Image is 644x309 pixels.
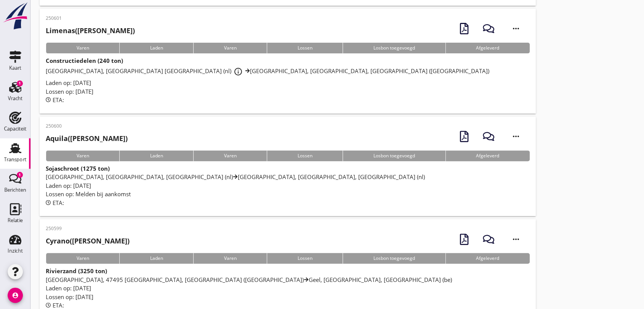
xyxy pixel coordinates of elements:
[46,253,119,264] div: Varen
[46,57,123,64] strong: Constructiedelen (240 ton)
[445,43,530,53] div: Afgeleverd
[267,150,343,161] div: Lossen
[46,134,68,143] strong: Aquila
[46,236,70,245] strong: Cyrano
[193,150,267,161] div: Varen
[40,9,536,114] a: 250601Limenas([PERSON_NAME])VarenLadenVarenLossenLosbon toegevoegdAfgeleverdConstructiedelen (240...
[46,276,452,283] span: [GEOGRAPHIC_DATA], 47495 [GEOGRAPHIC_DATA], [GEOGRAPHIC_DATA] ([GEOGRAPHIC_DATA]) Geel, [GEOGRAPH...
[46,133,128,144] h2: ([PERSON_NAME])
[46,43,119,53] div: Varen
[46,182,91,189] span: Laden op: [DATE]
[9,66,21,70] div: Kaart
[46,225,130,232] p: 250599
[46,79,91,86] span: Laden op: [DATE]
[2,2,29,30] img: logo-small.a267ee39.svg
[46,284,91,292] span: Laden op: [DATE]
[53,301,64,309] span: ETA:
[53,96,64,104] span: ETA:
[119,43,193,53] div: Laden
[46,150,119,161] div: Varen
[8,248,23,253] div: Inzicht
[46,236,130,246] h2: ([PERSON_NAME])
[4,126,27,131] div: Capaciteit
[46,67,489,75] span: [GEOGRAPHIC_DATA], [GEOGRAPHIC_DATA] [GEOGRAPHIC_DATA] (nl) [GEOGRAPHIC_DATA], [GEOGRAPHIC_DATA],...
[505,229,527,250] i: more_horiz
[46,190,131,198] span: Lossen op: Melden bij aankomst
[46,165,110,172] strong: Sojaschroot (1275 ton)
[343,150,445,161] div: Losbon toegevoegd
[46,293,93,301] span: Lossen op: [DATE]
[267,253,343,264] div: Lossen
[46,15,135,22] p: 250601
[46,267,107,275] strong: Rivierzand (3250 ton)
[46,88,93,95] span: Lossen op: [DATE]
[445,253,530,264] div: Afgeleverd
[8,288,23,303] i: account_circle
[46,26,135,36] h2: ([PERSON_NAME])
[40,117,536,216] a: 250600Aquila([PERSON_NAME])VarenLadenVarenLossenLosbon toegevoegdAfgeleverdSojaschroot (1275 ton)...
[193,253,267,264] div: Varen
[17,172,23,178] div: 1
[119,150,193,161] div: Laden
[119,253,193,264] div: Laden
[46,26,75,35] strong: Limenas
[4,157,27,162] div: Transport
[267,43,343,53] div: Lossen
[5,187,26,192] div: Berichten
[505,18,527,39] i: more_horiz
[445,150,530,161] div: Afgeleverd
[8,96,23,101] div: Vracht
[53,199,64,207] span: ETA:
[8,218,23,223] div: Relatie
[343,43,445,53] div: Losbon toegevoegd
[46,173,425,181] span: [GEOGRAPHIC_DATA], [GEOGRAPHIC_DATA], [GEOGRAPHIC_DATA] (nl) [GEOGRAPHIC_DATA], [GEOGRAPHIC_DATA]...
[505,126,527,147] i: more_horiz
[193,43,267,53] div: Varen
[46,123,128,130] p: 250600
[234,67,243,76] i: info_outline
[343,253,445,264] div: Losbon toegevoegd
[17,80,23,86] div: 1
